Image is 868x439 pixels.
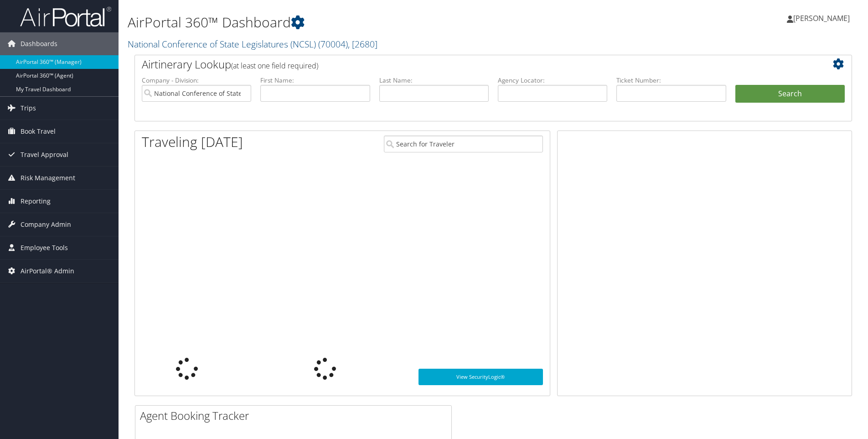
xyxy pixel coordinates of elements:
[348,38,377,50] span: , [ 2680 ]
[231,61,318,71] span: (at least one field required)
[384,136,543,152] input: Search for Traveler
[787,5,859,32] a: [PERSON_NAME]
[260,76,370,85] label: First Name:
[21,97,36,120] span: Trips
[142,76,251,85] label: Company - Division:
[379,76,489,85] label: Last Name:
[21,236,68,259] span: Employee Tools
[21,167,75,189] span: Risk Management
[616,76,726,85] label: Ticket Number:
[418,369,543,385] a: View SecurityLogic®
[20,6,111,27] img: airportal-logo.png
[21,120,56,143] span: Book Travel
[142,132,243,152] h1: Traveling [DATE]
[318,38,348,50] span: ( 70004 )
[735,85,845,103] button: Search
[21,32,57,55] span: Dashboards
[498,76,607,85] label: Agency Locator:
[21,190,51,213] span: Reporting
[140,408,451,423] h2: Agent Booking Tracker
[21,260,74,282] span: AirPortal® Admin
[21,143,68,166] span: Travel Approval
[142,57,785,72] h2: Airtinerary Lookup
[793,13,850,23] span: [PERSON_NAME]
[128,38,377,50] a: National Conference of State Legislatures (NCSL)
[21,213,71,236] span: Company Admin
[128,13,615,32] h1: AirPortal 360™ Dashboard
